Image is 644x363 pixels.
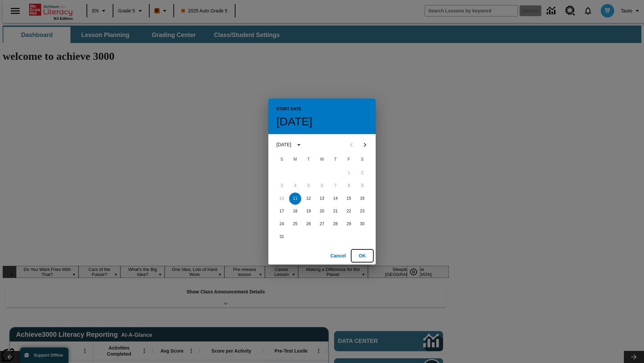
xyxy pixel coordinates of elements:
[356,153,368,166] span: Saturday
[293,139,305,151] button: calendar view is open, switch to year view
[276,104,301,115] span: Start Date
[289,153,301,166] span: Monday
[276,218,288,230] button: 24
[356,218,368,230] button: 30
[356,193,368,205] button: 16
[303,218,315,230] button: 26
[303,153,315,166] span: Tuesday
[276,205,288,217] button: 17
[343,205,355,217] button: 22
[316,153,328,166] span: Wednesday
[276,231,288,243] button: 31
[329,218,341,230] button: 28
[316,205,328,217] button: 20
[343,153,355,166] span: Friday
[289,205,301,217] button: 18
[303,193,315,205] button: 12
[276,153,288,166] span: Sunday
[329,153,341,166] span: Thursday
[329,193,341,205] button: 14
[343,218,355,230] button: 29
[289,193,301,205] button: 11
[289,218,301,230] button: 25
[352,250,373,262] button: OK
[358,138,372,152] button: Next month
[316,218,328,230] button: 27
[316,193,328,205] button: 13
[276,141,291,148] div: [DATE]
[329,205,341,217] button: 21
[276,115,312,129] h4: [DATE]
[356,205,368,217] button: 23
[343,193,355,205] button: 15
[327,250,349,262] button: Cancel
[303,205,315,217] button: 19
